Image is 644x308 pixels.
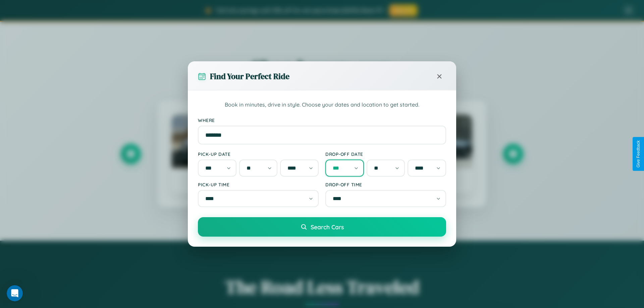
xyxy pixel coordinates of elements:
[198,151,319,157] label: Pick-up Date
[198,217,446,237] button: Search Cars
[325,182,446,187] label: Drop-off Time
[198,117,446,123] label: Where
[325,151,446,157] label: Drop-off Date
[198,182,319,187] label: Pick-up Time
[311,223,344,231] span: Search Cars
[198,101,446,109] p: Book in minutes, drive in style. Choose your dates and location to get started.
[210,71,289,82] h3: Find Your Perfect Ride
